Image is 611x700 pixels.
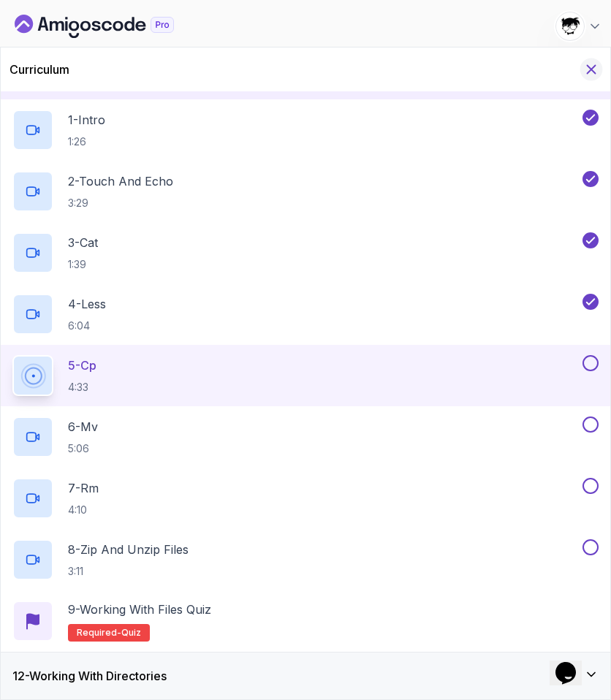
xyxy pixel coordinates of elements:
[68,172,173,190] p: 2 - Touch And Echo
[1,653,610,699] button: 12-Working With Directories
[68,479,99,497] p: 7 - Rm
[12,355,599,396] button: 5-Cp4:33
[121,627,141,639] span: quiz
[68,601,211,618] p: 9 - Working with Files Quiz
[580,58,603,81] button: Hide Curriculum for mobile
[12,232,599,273] button: 3-Cat1:39
[550,642,596,685] iframe: chat widget
[10,61,69,78] h2: Curriculum
[68,418,98,435] p: 6 - Mv
[68,541,189,558] p: 8 - Zip and Unzip Files
[68,234,98,251] p: 3 - Cat
[12,601,599,642] button: 9-Working with Files QuizRequired-quiz
[12,478,599,519] button: 7-Rm4:10
[15,15,208,38] a: Dashboard
[68,503,99,517] p: 4:10
[12,416,599,457] button: 6-Mv5:06
[68,380,96,395] p: 4:33
[77,627,121,639] span: Required-
[68,357,96,374] p: 5 - Cp
[68,295,106,313] p: 4 - Less
[556,12,584,40] img: user profile image
[555,12,602,41] button: user profile image
[12,110,599,151] button: 1-Intro1:26
[68,111,105,129] p: 1 - Intro
[12,667,167,685] h3: 12 - Working With Directories
[12,539,599,580] button: 8-Zip and Unzip Files3:11
[68,564,189,579] p: 3:11
[68,319,106,333] p: 6:04
[68,257,98,272] p: 1:39
[12,171,599,212] button: 2-Touch And Echo3:29
[12,294,599,335] button: 4-Less6:04
[68,441,98,456] p: 5:06
[68,134,105,149] p: 1:26
[68,196,173,210] p: 3:29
